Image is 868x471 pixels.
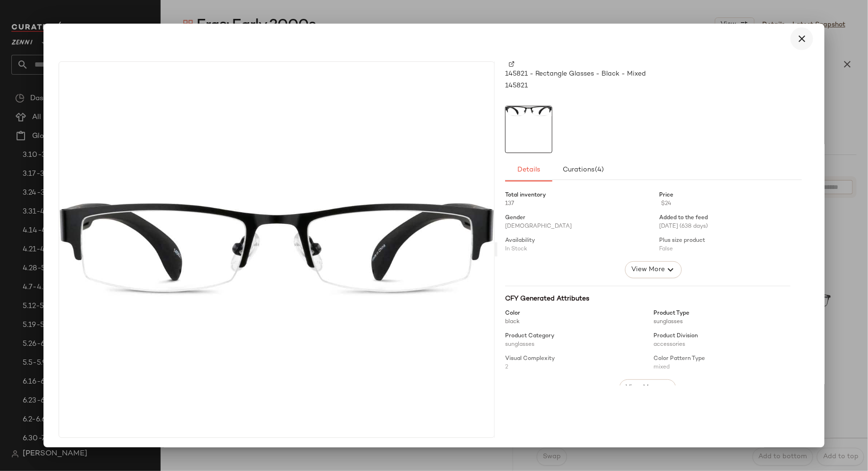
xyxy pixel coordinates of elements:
[594,166,604,174] span: (4)
[506,106,552,116] img: 145821-eyeglasses-front-view.jpg
[625,382,659,394] span: View More
[505,69,646,79] span: 145821 - Rectangle Glasses - Black - Mixed
[517,166,541,174] span: Details
[59,203,494,296] img: 145821-eyeglasses-front-view.jpg
[509,61,515,67] img: svg%3e
[505,81,528,91] span: 145821
[505,294,791,304] div: CFY Generated Attributes
[625,261,682,278] button: View More
[631,264,665,275] span: View More
[619,379,676,396] button: View More
[562,166,604,174] span: Curations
